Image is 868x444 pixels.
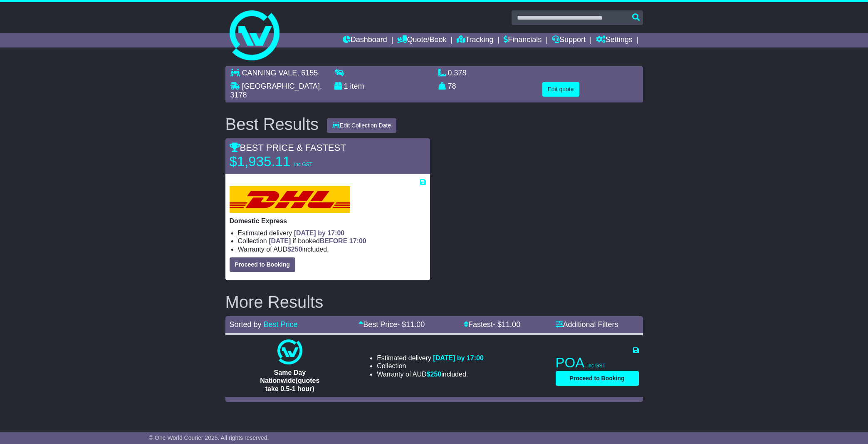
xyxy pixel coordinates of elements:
[242,82,320,90] span: [GEOGRAPHIC_DATA]
[230,153,334,170] p: $1,935.11
[287,246,302,253] span: $
[359,320,425,329] a: Best Price- $11.00
[230,142,346,153] span: BEST PRICE & FASTEST
[294,162,312,167] span: inc GST
[350,82,364,90] span: item
[230,82,322,100] span: , 3178
[291,246,302,253] span: 250
[230,217,426,225] p: Domestic Express
[457,33,493,47] a: Tracking
[493,320,520,329] span: - $
[297,69,318,77] span: , 6155
[433,354,484,362] span: [DATE] by 17:00
[238,237,426,245] li: Collection
[277,339,302,364] img: One World Courier: Same Day Nationwide(quotes take 0.5-1 hour)
[502,320,520,329] span: 11.00
[464,320,520,329] a: Fastest- $11.00
[230,186,350,213] img: DHL: Domestic Express
[221,115,323,133] div: Best Results
[349,237,366,244] span: 17:00
[427,371,442,378] span: $
[397,320,425,329] span: - $
[448,82,456,90] span: 78
[269,237,291,244] span: [DATE]
[552,33,586,47] a: Support
[230,257,295,272] button: Proceed to Booking
[377,362,484,370] li: Collection
[504,33,542,47] a: Financials
[230,320,262,329] span: Sorted by
[238,229,426,237] li: Estimated delivery
[596,33,633,47] a: Settings
[242,69,297,77] span: CANNING VALE
[320,237,348,244] span: BEFORE
[377,370,484,378] li: Warranty of AUD included.
[377,354,484,362] li: Estimated delivery
[343,33,387,47] a: Dashboard
[397,33,446,47] a: Quote/Book
[556,371,639,386] button: Proceed to Booking
[238,245,426,253] li: Warranty of AUD included.
[344,82,348,90] span: 1
[327,118,396,133] button: Edit Collection Date
[556,320,618,329] a: Additional Filters
[556,354,639,371] p: POA
[260,369,319,392] span: Same Day Nationwide(quotes take 0.5-1 hour)
[264,320,298,329] a: Best Price
[448,69,467,77] span: 0.378
[542,82,579,97] button: Edit quote
[406,320,425,329] span: 11.00
[269,237,366,244] span: if booked
[430,371,442,378] span: 250
[149,434,269,441] span: © One World Courier 2025. All rights reserved.
[294,229,345,237] span: [DATE] by 17:00
[588,363,606,369] span: inc GST
[225,293,643,311] h2: More Results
